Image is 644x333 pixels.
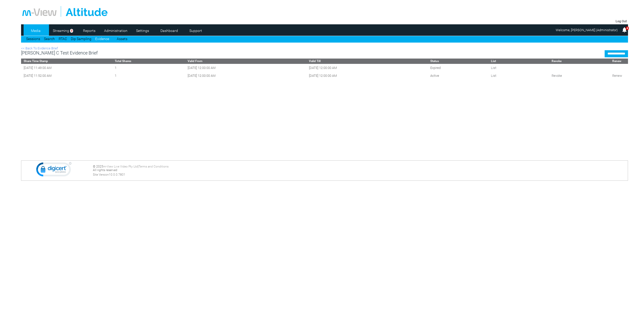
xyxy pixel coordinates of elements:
[306,64,428,72] td: [DATE] 12:00:00 AM
[77,27,102,34] a: Reports
[21,46,58,50] a: << Back To Evidence Brief
[488,59,549,64] th: List
[21,64,112,72] td: [DATE] 11:49:00 AM
[185,59,306,64] th: Valid From
[71,37,91,41] a: Dip Sampling
[621,27,628,33] img: bell25.png
[549,59,610,64] th: Revoke
[44,37,55,41] a: Search
[130,27,155,34] a: Settings
[21,59,112,64] th: Share Time Stamp
[70,29,73,33] span: 3
[491,74,496,78] a: List
[93,165,626,176] div: © 2025 | All rights reserved
[610,59,628,64] th: Renew
[26,37,40,41] a: Sessions
[36,162,72,179] img: DigiCert Secured Site Seal
[21,72,112,80] td: [DATE] 11:52:00 AM
[117,37,127,41] a: Assets
[185,64,306,72] td: [DATE] 12:00:00 AM
[112,64,185,72] td: 1
[556,28,618,32] span: Welcome, [PERSON_NAME] (Administrator)
[24,27,48,34] a: Media
[306,72,428,80] td: [DATE] 12:00:00 AM
[59,37,67,41] a: RTAC
[109,173,125,176] span: 10.0.0.7801
[95,37,109,41] a: Evidence
[50,27,72,34] a: Streaming
[157,27,181,34] a: Dashboard
[139,165,169,168] a: Terms and Conditions
[428,64,488,72] td: Expired
[185,72,306,80] td: [DATE] 12:00:00 AM
[612,74,622,78] a: Renew
[93,173,626,176] div: Site Version
[491,66,496,70] a: List
[184,27,208,34] a: Support
[616,19,627,23] a: Log Out
[112,72,185,80] td: 1
[103,165,138,168] a: m-View Live Video Pty Ltd
[104,27,128,34] a: Administration
[428,72,488,80] td: Active
[21,50,98,55] span: [PERSON_NAME] C Test Evidence Brief
[112,59,185,64] th: Total Shares
[552,74,562,78] a: Revoke
[306,59,428,64] th: Valid Till
[428,59,488,64] th: Status
[626,26,629,30] span: 4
